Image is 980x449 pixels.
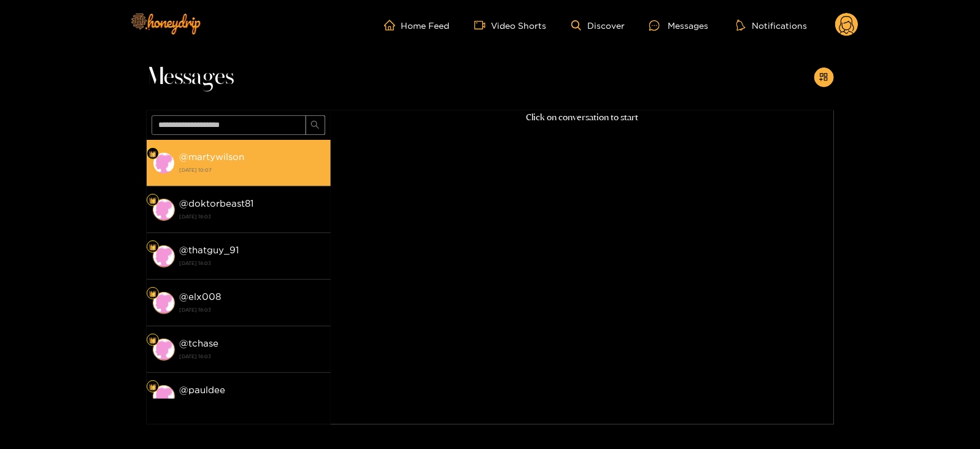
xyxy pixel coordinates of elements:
a: Discover [571,20,625,31]
img: Fan Level [149,383,156,391]
span: home [384,20,401,31]
strong: @ doktorbeast81 [180,198,254,209]
img: conversation [153,292,175,314]
span: Messages [147,63,234,92]
img: conversation [153,339,175,361]
strong: [DATE] 18:03 [180,211,325,222]
span: video-camera [474,20,492,31]
strong: @ thatguy_91 [180,245,239,255]
img: Fan Level [149,290,156,297]
img: Fan Level [149,337,156,344]
img: conversation [153,152,175,174]
a: Home Feed [384,20,450,31]
button: appstore-add [814,67,834,87]
div: Messages [649,18,708,33]
button: search [306,115,325,135]
img: Fan Level [149,150,156,158]
img: conversation [153,199,175,221]
img: conversation [153,385,175,407]
img: conversation [153,245,175,267]
strong: [DATE] 18:03 [180,304,325,315]
strong: @ elx008 [180,291,222,302]
strong: [DATE] 18:03 [180,351,325,362]
img: Fan Level [149,197,156,204]
a: Video Shorts [474,20,547,31]
strong: [DATE] 18:03 [180,258,325,269]
strong: @ martywilson [180,152,245,162]
p: Click on conversation to start [331,110,834,125]
strong: @ pauldee [180,385,226,395]
strong: [DATE] 10:07 [180,164,325,175]
span: appstore-add [819,72,828,83]
strong: [DATE] 18:03 [180,397,325,409]
img: Fan Level [149,244,156,251]
strong: @ tchase [180,338,219,348]
button: Notifications [733,19,811,31]
span: search [311,120,320,131]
